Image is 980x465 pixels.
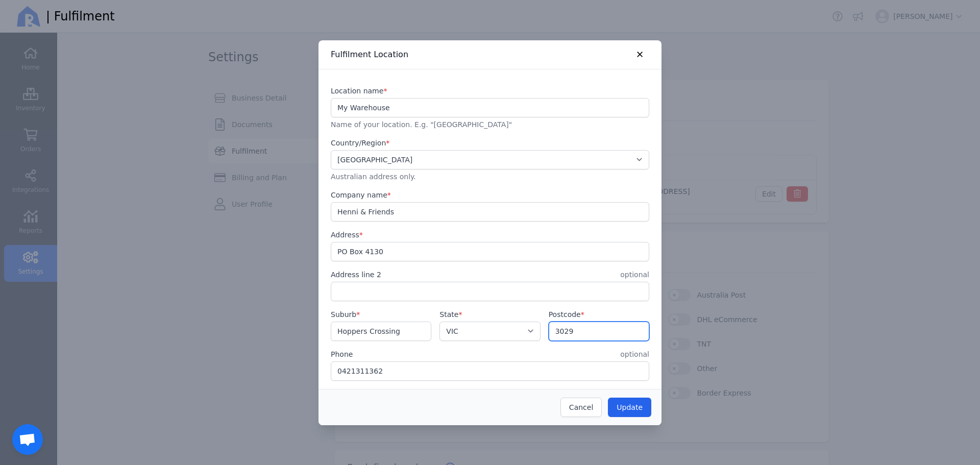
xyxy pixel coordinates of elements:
label: State [439,309,462,320]
label: Suburb [331,309,360,320]
span: | Fulfilment [46,8,115,25]
span: Update [617,403,643,411]
label: Country/Region [331,138,389,148]
span: optional [620,349,649,359]
p: Australian address only. [331,172,649,182]
p: Name of your location. E.g. "[GEOGRAPHIC_DATA]" [331,119,649,130]
label: Location name [331,86,387,96]
span: optional [620,270,649,280]
label: Company name [331,190,391,200]
a: Open chat [12,424,43,455]
label: Postcode [549,309,584,320]
h3: Fulfilment Location [331,48,408,61]
label: Phone [331,349,353,359]
button: Update [608,398,651,417]
button: Cancel [560,398,602,417]
span: Cancel [569,403,593,411]
label: Address line 2 [331,270,381,280]
label: Address [331,230,363,240]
